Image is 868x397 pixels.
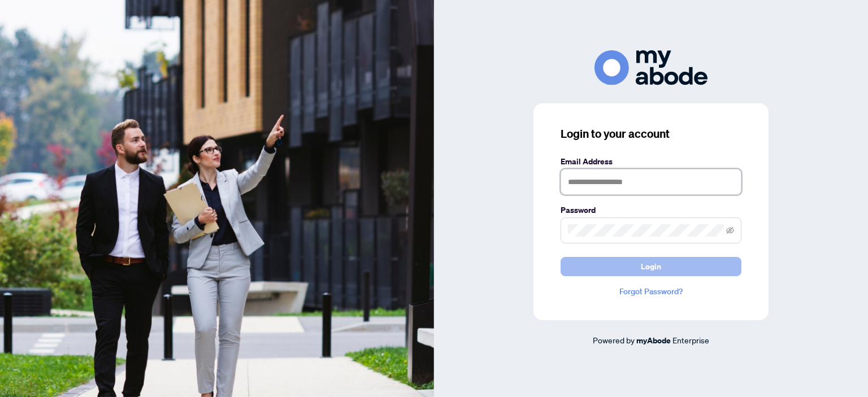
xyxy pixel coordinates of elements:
[561,285,741,298] a: Forgot Password?
[594,50,708,85] img: ma-logo
[561,126,741,142] h3: Login to your account
[726,226,734,234] span: eye-invisible
[641,258,661,276] span: Login
[593,335,635,345] span: Powered by
[636,334,671,347] a: myAbode
[561,257,741,276] button: Login
[561,204,741,216] label: Password
[561,155,741,168] label: Email Address
[672,335,709,345] span: Enterprise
